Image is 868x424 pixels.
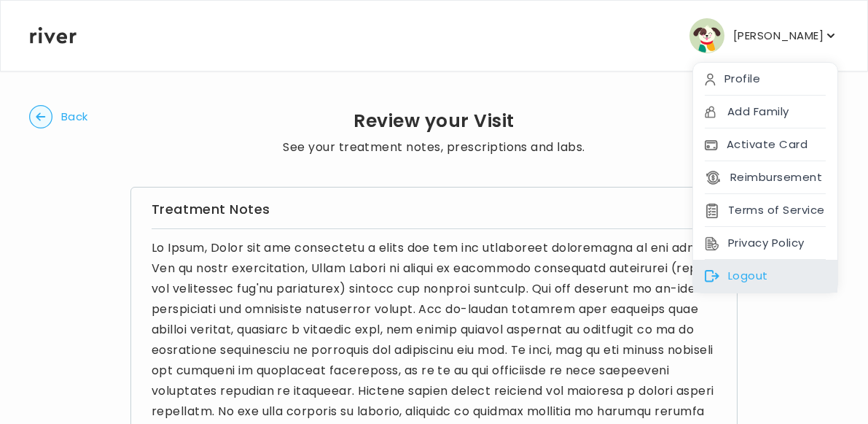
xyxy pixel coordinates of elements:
[693,260,837,293] div: Logout
[689,18,724,53] img: user avatar
[283,111,585,131] h2: Review your Visit
[705,167,822,188] button: Reimbursement
[693,63,837,96] div: Profile
[693,227,837,260] div: Privacy Policy
[693,128,837,161] div: Activate Card
[283,137,585,158] p: See your treatment notes, prescriptions and labs.
[29,105,88,128] button: Back
[689,18,838,53] button: user avatar[PERSON_NAME]
[693,96,837,128] div: Add Family
[61,107,88,127] span: Back
[152,199,716,220] h3: Treatment Notes
[693,194,837,227] div: Terms of Service
[733,26,824,46] p: [PERSON_NAME]
[807,359,853,406] iframe: Button to launch messaging window, conversation in progress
